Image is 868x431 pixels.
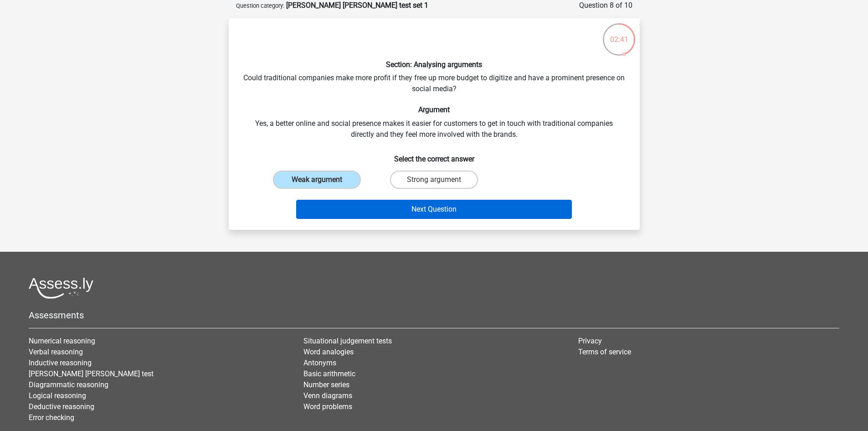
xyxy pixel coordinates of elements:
[29,402,94,411] a: Deductive reasoning
[236,2,284,9] small: Question category:
[578,337,602,345] a: Privacy
[296,200,572,219] button: Next Question
[286,1,428,10] strong: [PERSON_NAME] [PERSON_NAME] test set 1
[29,337,95,345] a: Numerical reasoning
[578,348,631,356] a: Terms of service
[303,348,354,356] a: Word analogies
[303,380,349,389] a: Number series
[29,358,92,367] a: Inductive reasoning
[303,337,392,345] a: Situational judgement tests
[303,369,355,378] a: Basic arithmetic
[29,380,108,389] a: Diagrammatic reasoning
[29,391,86,400] a: Logical reasoning
[29,277,93,299] img: Assessly logo
[29,348,83,356] a: Verbal reasoning
[232,26,636,223] div: Could traditional companies make more profit if they free up more budget to digitize and have a p...
[602,22,636,45] div: 02:41
[390,171,478,189] label: Strong argument
[29,413,74,422] a: Error checking
[243,105,625,114] h6: Argument
[243,60,625,69] h6: Section: Analysing arguments
[303,391,352,400] a: Venn diagrams
[243,147,625,163] h6: Select the correct answer
[273,171,361,189] label: Weak argument
[29,310,839,321] h5: Assessments
[29,369,154,378] a: [PERSON_NAME] [PERSON_NAME] test
[303,402,352,411] a: Word problems
[303,358,336,367] a: Antonyms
